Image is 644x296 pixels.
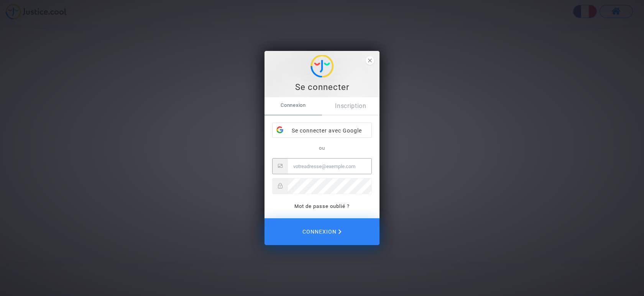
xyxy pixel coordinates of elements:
div: Se connecter [269,82,375,93]
a: Inscription [322,97,379,115]
span: Connexion [302,224,342,240]
input: Email [288,159,371,174]
div: Se connecter avec Google [273,123,371,138]
span: close [366,56,374,65]
span: Connexion [264,97,322,113]
button: Connexion [264,218,379,245]
input: Password [288,178,371,194]
span: ou [319,145,325,151]
a: Mot de passe oublié ? [294,203,350,209]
